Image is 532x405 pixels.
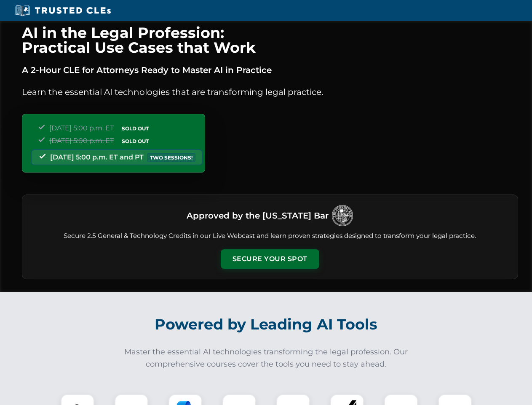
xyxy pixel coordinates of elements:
h3: Approved by the [US_STATE] Bar [187,208,329,223]
span: SOLD OUT [119,124,152,133]
button: Secure Your Spot [221,249,319,269]
img: Trusted CLEs [13,4,113,17]
img: Logo [332,205,353,226]
p: A 2-Hour CLE for Attorneys Ready to Master AI in Practice [22,63,518,77]
span: [DATE] 5:00 p.m. ET [49,124,114,132]
p: Secure 2.5 General & Technology Credits in our Live Webcast and learn proven strategies designed ... [32,231,508,241]
p: Master the essential AI technologies transforming the legal profession. Our comprehensive courses... [119,346,414,370]
span: SOLD OUT [119,137,152,146]
h2: Powered by Leading AI Tools [33,310,500,339]
h1: AI in the Legal Profession: Practical Use Cases that Work [22,25,518,55]
p: Learn the essential AI technologies that are transforming legal practice. [22,85,518,99]
span: [DATE] 5:00 p.m. ET [49,137,114,145]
